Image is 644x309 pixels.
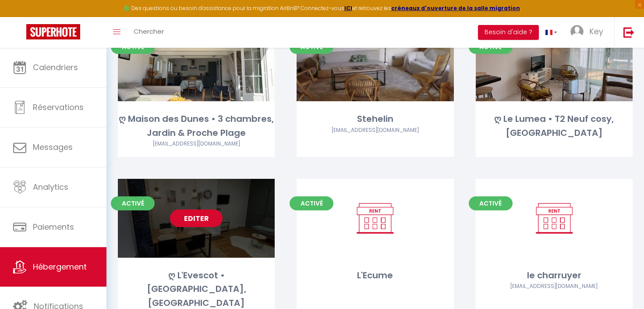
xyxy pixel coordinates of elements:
[344,4,352,12] a: ICI
[297,112,453,126] div: Stehelin
[297,269,453,282] div: L'Ecume
[33,261,87,272] span: Hébergement
[476,112,633,140] div: ღ Le Lumea • T2 Neuf cosy, [GEOGRAPHIC_DATA]
[33,181,68,192] span: Analytics
[33,142,73,153] span: Messages
[33,62,78,73] span: Calendriers
[589,26,603,37] span: Key
[623,27,634,38] img: logout
[469,196,513,210] span: Activé
[391,4,520,12] a: créneaux d'ouverture de la salle migration
[118,112,275,140] div: ღ Maison des Dunes • 3 chambres, Jardin & Proche Plage
[134,27,164,36] span: Chercher
[476,269,633,282] div: le charruyer
[111,196,155,210] span: Activé
[33,102,84,113] span: Réservations
[7,4,33,30] button: Ouvrir le widget de chat LiveChat
[564,17,614,48] a: ... Key
[290,196,333,210] span: Activé
[478,25,539,40] button: Besoin d'aide ?
[127,17,170,48] a: Chercher
[118,140,275,148] div: Airbnb
[26,24,80,39] img: Super Booking
[607,270,637,302] iframe: Chat
[476,282,633,291] div: Airbnb
[170,210,223,227] a: Editer
[33,221,74,232] span: Paiements
[297,126,453,135] div: Airbnb
[570,25,584,38] img: ...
